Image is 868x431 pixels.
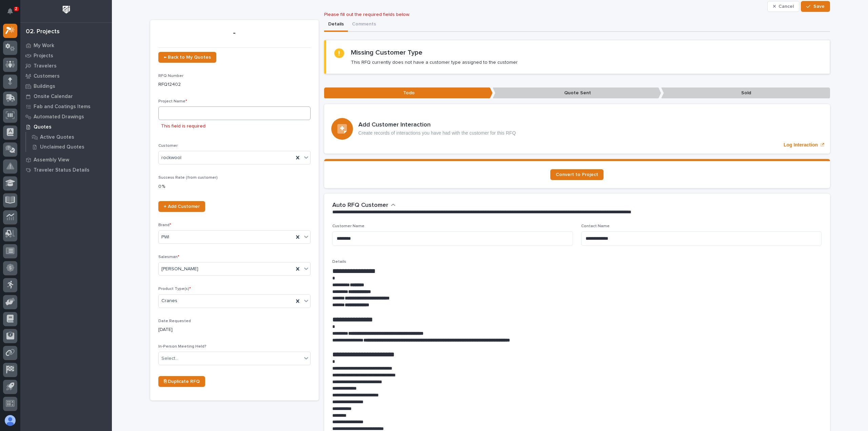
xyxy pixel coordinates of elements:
button: Save [801,1,830,12]
p: Please fill out the required fields below. [324,12,830,18]
div: Notifications2 [8,8,17,19]
span: Salesman [158,255,179,259]
span: RFQ Number [158,74,183,78]
h2: Missing Customer Type [351,48,422,57]
a: Assembly View [20,155,112,165]
span: Cancel [778,3,794,9]
span: Product Type(s) [158,287,191,291]
a: Log Interaction [324,104,830,154]
p: - [158,28,311,38]
span: Save [813,3,825,9]
p: Travelers [34,63,57,69]
span: PWI [161,234,169,241]
p: Assembly View [34,157,69,163]
span: + Add Customer [164,204,200,209]
p: This RFQ currently does not have a customer type assigned to the customer [351,59,518,65]
span: rockwool [161,154,181,161]
a: ⎘ Duplicate RFQ [158,376,205,387]
a: Traveler Status Details [20,165,112,175]
a: Customers [20,71,112,81]
a: + Add Customer [158,201,205,212]
span: Customer [158,144,178,148]
p: Automated Drawings [34,114,84,120]
p: Onsite Calendar [34,94,73,100]
button: Comments [348,18,380,32]
span: Cranes [161,297,177,305]
a: Fab and Coatings Items [20,101,112,112]
p: Active Quotes [40,134,74,140]
a: Active Quotes [26,132,112,142]
p: Log Interaction [784,142,818,148]
p: Customers [34,73,60,79]
p: Unclaimed Quotes [40,144,84,150]
p: RFQ12402 [158,81,311,88]
span: Details [332,260,346,264]
button: users-avatar [3,413,17,428]
p: Sold [661,87,830,99]
button: Details [324,18,348,32]
span: ← Back to My Quotes [164,55,211,60]
a: Buildings [20,81,112,91]
p: Buildings [34,83,55,90]
div: Select... [161,355,178,362]
a: Automated Drawings [20,112,112,122]
span: In-Person Meeting Held? [158,345,206,349]
span: Success Rate (from customer) [158,176,218,180]
a: Unclaimed Quotes [26,142,112,152]
button: Notifications [3,4,17,18]
a: Onsite Calendar [20,91,112,101]
a: Quotes [20,122,112,132]
p: Quote Sent [493,87,661,99]
a: My Work [20,40,112,51]
a: Travelers [20,61,112,71]
h3: Add Customer Interaction [358,121,516,129]
button: Auto RFQ Customer [332,202,396,209]
p: Projects [34,53,53,59]
p: Create records of interactions you have had with the customer for this RFQ [358,130,516,136]
p: 0 % [158,183,311,190]
a: ← Back to My Quotes [158,52,216,63]
span: Convert to Project [556,172,598,177]
button: Cancel [767,1,800,12]
span: Contact Name [581,224,610,228]
span: Date Requested [158,319,191,323]
p: This field is required [161,123,205,130]
a: Projects [20,51,112,61]
p: Traveler Status Details [34,167,90,173]
p: Fab and Coatings Items [34,104,91,110]
p: Todo [324,87,493,99]
span: Customer Name [332,224,364,228]
p: My Work [34,43,54,49]
span: ⎘ Duplicate RFQ [164,379,200,384]
h2: Auto RFQ Customer [332,202,388,209]
div: 02. Projects [26,28,60,36]
a: Convert to Project [550,169,604,180]
span: Project Name [158,99,187,103]
span: Brand [158,223,171,227]
p: [DATE] [158,326,311,333]
p: Quotes [34,124,52,130]
span: [PERSON_NAME] [161,266,198,273]
p: 2 [15,6,17,11]
img: Workspace Logo [60,3,73,16]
